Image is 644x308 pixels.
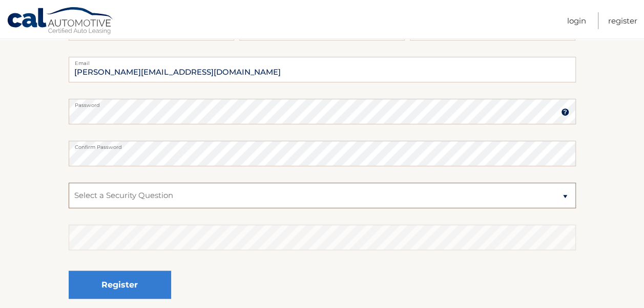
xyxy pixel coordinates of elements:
[69,271,171,299] button: Register
[69,141,576,149] label: Confirm Password
[69,99,576,107] label: Password
[69,57,576,65] label: Email
[7,7,114,36] a: Cal Automotive
[567,12,586,29] a: Login
[608,12,637,29] a: Register
[561,108,569,116] img: tooltip.svg
[69,57,576,82] input: Email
